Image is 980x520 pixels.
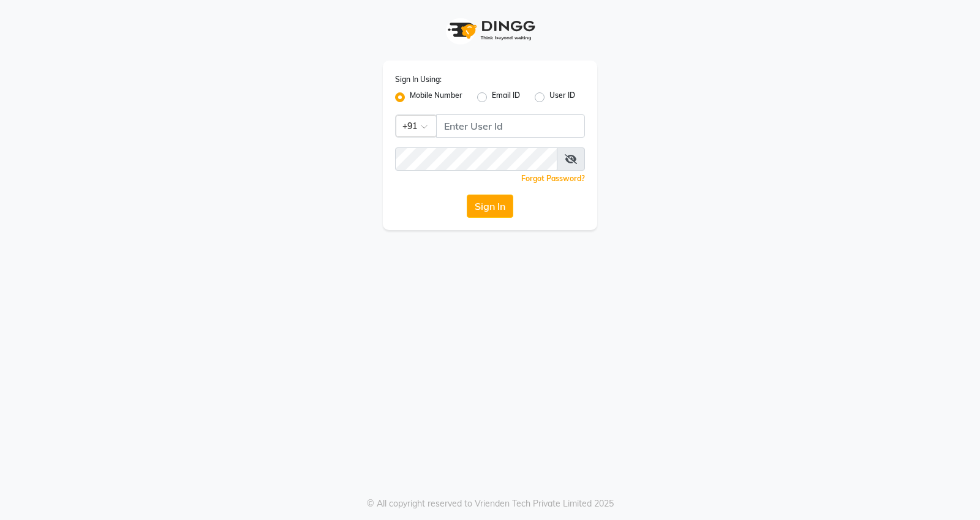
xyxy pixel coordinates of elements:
[521,174,585,183] a: Forgot Password?
[492,90,520,105] label: Email ID
[467,195,513,218] button: Sign In
[436,114,585,138] input: Username
[395,74,442,85] label: Sign In Using:
[395,147,557,171] input: Username
[410,90,462,105] label: Mobile Number
[441,12,539,48] img: logo1.svg
[549,90,575,105] label: User ID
